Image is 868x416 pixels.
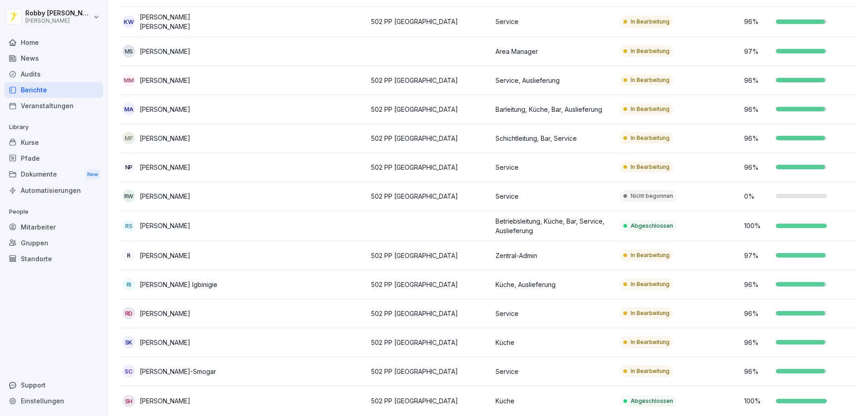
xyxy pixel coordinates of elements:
p: Küche, Auslieferung [495,280,613,289]
p: In Bearbeitung [631,76,670,84]
p: Betriebsleitung, Küche, Bar, Service, Auslieferung [495,216,613,235]
p: In Bearbeitung [631,18,670,26]
a: DokumenteNew [5,166,103,183]
p: 0 % [744,191,771,201]
p: 96 % [744,338,771,347]
p: Barleitung, Küche, Bar, Auslieferung [495,105,613,114]
a: Standorte [5,251,103,267]
div: R [123,249,135,262]
p: 96 % [744,17,771,26]
p: Schichtleitung, Bar, Service [495,134,613,143]
div: Home [5,34,103,50]
a: Pfade [5,150,103,166]
p: People [5,205,103,219]
p: 100 % [744,396,771,406]
p: [PERSON_NAME] [140,251,190,260]
p: 502 PP [GEOGRAPHIC_DATA] [371,134,488,143]
a: News [5,50,103,66]
a: Automatisierungen [5,182,103,198]
p: [PERSON_NAME] [25,18,91,24]
p: [PERSON_NAME] [140,191,190,201]
p: [PERSON_NAME] [140,221,190,230]
div: NP [123,161,135,173]
p: Service [495,17,613,26]
p: 502 PP [GEOGRAPHIC_DATA] [371,309,488,318]
p: Küche [495,338,613,347]
div: Support [5,377,103,393]
p: [PERSON_NAME] [140,105,190,114]
p: Zentral-Admin [495,251,613,260]
p: [PERSON_NAME] [140,163,190,172]
p: Nicht begonnen [631,192,673,200]
a: Berichte [5,82,103,98]
p: Abgeschlossen [631,222,673,230]
div: MM [123,74,135,86]
p: Service [495,191,613,201]
p: [PERSON_NAME] [140,47,190,56]
p: 502 PP [GEOGRAPHIC_DATA] [371,367,488,376]
p: [PERSON_NAME] Igbinigie [140,280,217,289]
p: 96 % [744,367,771,376]
p: 502 PP [GEOGRAPHIC_DATA] [371,76,488,85]
p: 96 % [744,280,771,289]
p: In Bearbeitung [631,251,670,259]
div: SH [123,395,135,407]
p: [PERSON_NAME] [140,309,190,318]
p: Service [495,163,613,172]
p: [PERSON_NAME] [140,396,190,406]
div: MF [123,132,135,144]
p: Abgeschlossen [631,397,673,405]
p: 96 % [744,163,771,172]
a: Einstellungen [5,393,103,409]
div: KW [123,15,135,28]
p: In Bearbeitung [631,163,670,171]
p: [PERSON_NAME] [140,76,190,85]
p: Service, Auslieferung [495,76,613,85]
p: Library [5,120,103,134]
p: In Bearbeitung [631,367,670,375]
p: In Bearbeitung [631,134,670,142]
a: Kurse [5,134,103,150]
p: Robby [PERSON_NAME] [25,10,91,17]
p: 502 PP [GEOGRAPHIC_DATA] [371,191,488,201]
p: [PERSON_NAME] [PERSON_NAME] [140,12,240,31]
p: [PERSON_NAME]-Smogar [140,367,216,376]
div: Gruppen [5,235,103,251]
p: In Bearbeitung [631,47,670,55]
p: 97 % [744,47,771,56]
div: Dokumente [5,166,103,183]
p: In Bearbeitung [631,280,670,288]
div: MS [123,45,135,57]
div: New [85,169,100,180]
div: RS [123,220,135,232]
p: 502 PP [GEOGRAPHIC_DATA] [371,105,488,114]
a: Mitarbeiter [5,219,103,235]
div: RD [123,307,135,320]
div: SK [123,336,135,349]
p: [PERSON_NAME] [140,134,190,143]
p: Service [495,309,613,318]
a: Audits [5,66,103,82]
p: Küche [495,396,613,406]
p: 96 % [744,76,771,85]
a: Veranstaltungen [5,98,103,114]
p: Service [495,367,613,376]
p: [PERSON_NAME] [140,338,190,347]
p: 502 PP [GEOGRAPHIC_DATA] [371,338,488,347]
p: 502 PP [GEOGRAPHIC_DATA] [371,17,488,26]
p: 502 PP [GEOGRAPHIC_DATA] [371,163,488,172]
p: 502 PP [GEOGRAPHIC_DATA] [371,396,488,406]
p: 96 % [744,105,771,114]
p: 502 PP [GEOGRAPHIC_DATA] [371,251,488,260]
div: MA [123,103,135,115]
p: 97 % [744,251,771,260]
p: 502 PP [GEOGRAPHIC_DATA] [371,280,488,289]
